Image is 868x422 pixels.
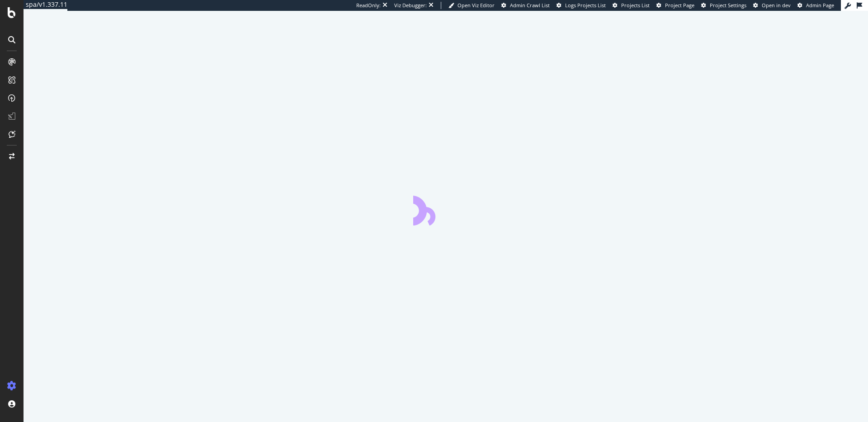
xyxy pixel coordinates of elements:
a: Admin Crawl List [501,2,550,9]
a: Open in dev [753,2,791,9]
div: animation [413,193,478,225]
span: Logs Projects List [565,2,606,9]
span: Project Page [665,2,694,9]
span: Open in dev [762,2,791,9]
span: Admin Crawl List [510,2,550,9]
span: Projects List [621,2,650,9]
a: Open Viz Editor [448,2,495,9]
a: Logs Projects List [557,2,606,9]
a: Projects List [613,2,650,9]
div: Viz Debugger: [394,2,427,9]
div: ReadOnly: [356,2,381,9]
span: Admin Page [806,2,834,9]
span: Project Settings [710,2,746,9]
a: Project Page [656,2,694,9]
span: Open Viz Editor [458,2,495,9]
a: Project Settings [701,2,746,9]
a: Admin Page [797,2,834,9]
